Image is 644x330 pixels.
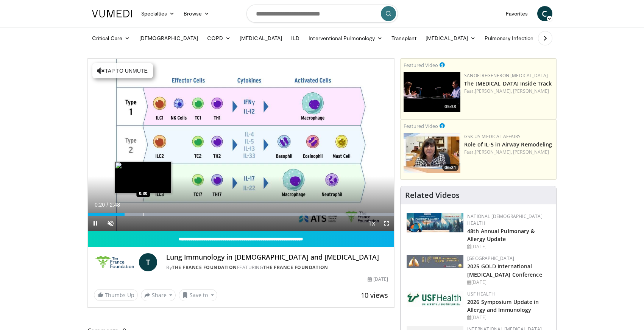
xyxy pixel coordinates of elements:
button: Playback Rate [364,216,379,231]
a: Critical Care [87,31,135,46]
span: 0:20 [95,202,105,208]
a: [PERSON_NAME], [475,149,512,155]
a: USF Health [467,291,495,297]
button: Unmute [103,216,118,231]
a: Interventional Pulmonology [304,31,387,46]
a: Thumbs Up [94,289,138,301]
button: Fullscreen [379,216,394,231]
small: Featured Video [404,62,438,68]
img: The France Foundation [94,253,136,271]
div: Progress Bar [88,213,395,216]
a: [GEOGRAPHIC_DATA] [467,255,514,262]
a: 2026 Symposium Update in Allergy and Immunology [467,298,539,313]
h4: Lung Immunology in [DEMOGRAPHIC_DATA] and [MEDICAL_DATA] [166,253,388,262]
a: Specialties [137,6,179,21]
a: Transplant [387,31,421,46]
img: b90f5d12-84c1-472e-b843-5cad6c7ef911.jpg.150x105_q85_autocrop_double_scale_upscale_version-0.2.jpg [407,213,463,232]
img: 6ba8804a-8538-4002-95e7-a8f8012d4a11.png.150x105_q85_autocrop_double_scale_upscale_version-0.2.jpg [407,291,463,307]
input: Search topics, interventions [246,5,398,23]
small: Featured Video [404,123,438,129]
video-js: Video Player [88,59,395,231]
button: Tap to unmute [92,63,153,78]
span: 2:48 [110,202,120,208]
a: [MEDICAL_DATA] [421,31,480,46]
a: 05:38 [404,72,460,112]
span: 10 views [361,291,388,300]
a: GSK US Medical Affairs [464,133,521,140]
a: Favorites [501,6,533,21]
a: 48th Annual Pulmonary & Allergy Update [467,227,535,243]
a: [DEMOGRAPHIC_DATA] [135,31,203,46]
img: c5059ee8-8c1c-4b79-af0f-b6fd60368875.png.150x105_q85_crop-smart_upscale.jpg [404,133,460,173]
h4: Related Videos [405,191,460,200]
img: 64e8314d-0090-42e1-8885-f47de767bd23.png.150x105_q85_crop-smart_upscale.png [404,72,460,112]
a: ILD [287,31,304,46]
div: [DATE] [467,243,550,250]
a: The France Foundation [172,264,237,271]
span: / [107,202,108,208]
span: 06:21 [442,164,458,171]
a: [PERSON_NAME], [475,88,512,94]
button: Save to [179,289,217,301]
a: Sanofi Regeneron [MEDICAL_DATA] [464,72,548,79]
div: [DATE] [467,279,550,286]
div: Feat. [464,149,553,156]
img: VuMedi Logo [92,10,132,17]
a: Role of IL-5 in Airway Remodeling [464,141,552,148]
a: COPD [203,31,235,46]
div: [DATE] [368,276,388,283]
a: [PERSON_NAME] [513,149,549,155]
a: [MEDICAL_DATA] [235,31,287,46]
div: By FEATURING [166,264,388,271]
a: C [537,6,552,21]
a: T [139,253,157,271]
button: Share [141,289,176,301]
a: 06:21 [404,133,460,173]
button: Pause [88,216,103,231]
img: image.jpeg [115,162,172,193]
img: 29f03053-4637-48fc-b8d3-cde88653f0ec.jpeg.150x105_q85_autocrop_double_scale_upscale_version-0.2.jpg [407,255,463,268]
a: Pulmonary Infection [480,31,546,46]
div: Feat. [464,88,553,95]
a: [PERSON_NAME] [513,88,549,94]
a: The France Foundation [263,264,328,271]
a: National [DEMOGRAPHIC_DATA] Health [467,213,543,226]
a: 2025 GOLD International [MEDICAL_DATA] Conference [467,263,542,278]
span: 05:38 [442,103,458,110]
div: [DATE] [467,314,550,321]
a: Browse [179,6,214,21]
a: The [MEDICAL_DATA] Inside Track [464,80,552,87]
